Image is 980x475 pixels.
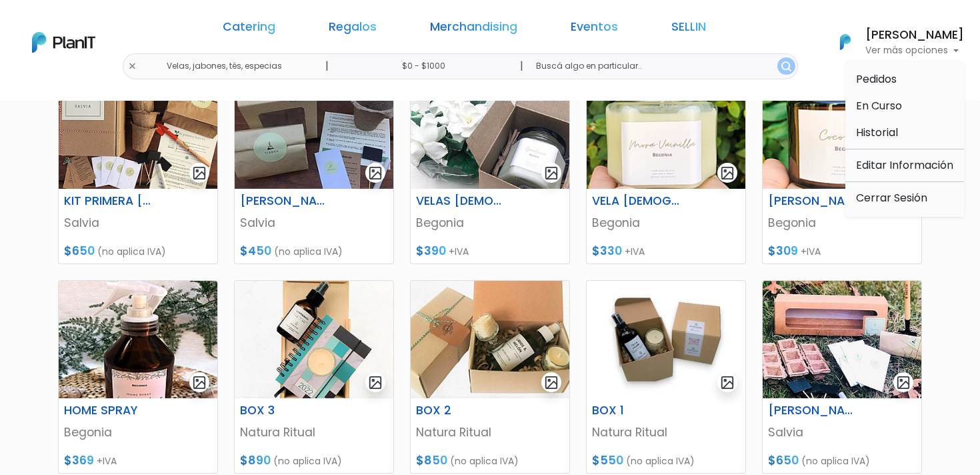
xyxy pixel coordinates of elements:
[223,21,275,37] a: Catering
[410,280,570,474] a: gallery-light BOX 2 Natura Ritual $850 (no aplica IVA)
[571,21,618,37] a: Eventos
[584,194,693,208] h6: VELA [DEMOGRAPHIC_DATA] EN FRASCO INDIVIDUAL
[411,71,569,189] img: thumb_BEGONIA.jpeg
[329,21,377,37] a: Regalos
[69,203,203,216] span: ¡Escríbenos!
[408,404,517,418] h6: BOX 2
[97,454,117,468] span: +IVA
[274,245,343,258] span: (no aplica IVA)
[720,375,735,390] img: gallery-light
[520,58,523,74] p: |
[416,424,564,441] p: Natura Ritual
[232,194,341,208] h6: [PERSON_NAME] INDIVIDUAL 1
[592,424,740,441] p: Natura Ritual
[368,375,383,390] img: gallery-light
[240,243,271,259] span: $450
[58,280,218,474] a: gallery-light HOME SPRAY Begonia $369 +IVA
[449,245,469,258] span: +IVA
[865,29,964,41] h6: [PERSON_NAME]
[273,454,342,468] span: (no aplica IVA)
[760,194,869,208] h6: [PERSON_NAME] - INDIVIDUAL
[35,93,235,177] div: PLAN IT Ya probaste PlanitGO? Vas a poder automatizarlas acciones de todo el año. Escribinos para...
[544,165,559,181] img: gallery-light
[128,62,137,71] img: close-6986928ebcb1d6c9903e3b54e860dbc4d054630f23adef3a32610726dff6a82b.svg
[845,185,964,211] a: Cerrar Sesión
[235,71,393,189] img: thumb_WhatsApp_Image_2020-06-06_at_11.13.10__1_.jpeg
[97,245,166,258] span: (no aplica IVA)
[584,404,693,418] h6: BOX 1
[586,71,746,264] a: gallery-light VELA [DEMOGRAPHIC_DATA] EN FRASCO INDIVIDUAL Begonia $330 +IVA
[768,424,916,441] p: Salvia
[58,71,218,264] a: gallery-light KIT PRIMERA [PERSON_NAME] Salvia $650 (no aplica IVA)
[592,214,740,231] p: Begonia
[232,404,341,418] h6: BOX 3
[410,71,570,264] a: gallery-light VELAS [DEMOGRAPHIC_DATA] PERSONALIZADAS Begonia $390 +IVA
[625,245,645,258] span: +IVA
[59,281,217,398] img: thumb_04.png
[56,194,165,208] h6: KIT PRIMERA [PERSON_NAME]
[192,165,207,181] img: gallery-light
[845,93,964,119] a: En Curso
[416,243,446,259] span: $390
[856,71,897,87] span: Pedidos
[845,119,964,146] a: Historial
[64,214,212,231] p: Salvia
[416,214,564,231] p: Begonia
[845,152,964,179] a: Editar Información
[671,21,706,37] a: SELLIN
[801,454,870,468] span: (no aplica IVA)
[59,71,217,189] img: thumb_kit_huerta.jpg
[368,165,383,181] img: gallery-light
[544,375,559,390] img: gallery-light
[416,452,447,468] span: $850
[856,98,902,113] span: En Curso
[56,404,165,418] h6: HOME SPRAY
[587,71,745,189] img: thumb_01.png
[207,101,227,121] i: keyboard_arrow_down
[192,375,207,390] img: gallery-light
[865,46,964,55] p: Ver más opciones
[720,165,735,181] img: gallery-light
[35,80,235,107] div: J
[760,404,869,418] h6: [PERSON_NAME]
[107,80,134,107] img: user_04fe99587a33b9844688ac17b531be2b.png
[831,27,860,57] img: PlanIt Logo
[408,194,517,208] h6: VELAS [DEMOGRAPHIC_DATA] PERSONALIZADAS
[234,280,394,474] a: gallery-light BOX 3 Natura Ritual $890 (no aplica IVA)
[587,281,745,398] img: thumb_image__copia___copia_-Photoroom__50_.jpg
[240,424,388,441] p: Natura Ritual
[801,245,821,258] span: +IVA
[32,32,95,53] img: PlanIt Logo
[234,71,394,264] a: gallery-light [PERSON_NAME] INDIVIDUAL 1 Salvia $450 (no aplica IVA)
[768,452,799,468] span: $650
[47,108,85,119] strong: PLAN IT
[763,281,921,398] img: thumb_WhatsApp_Image_2021-11-02_at_15.24.46portada.jpeg
[430,21,517,37] a: Merchandising
[592,452,623,468] span: $550
[235,281,393,398] img: thumb_WhatsApp_Image_2021-10-19_at_21.03.51__1_portada.jpeg
[134,80,161,107] span: J
[586,280,746,474] a: gallery-light BOX 1 Natura Ritual $550 (no aplica IVA)
[763,71,921,189] img: thumb_02.png
[121,67,147,93] img: user_d58e13f531133c46cb30575f4d864daf.jpeg
[525,53,798,79] input: Buscá algo en particular..
[240,452,271,468] span: $890
[450,454,519,468] span: (no aplica IVA)
[781,61,791,71] img: search_button-432b6d5273f82d61273b3651a40e1bd1b912527efae98b1b7a1b2c0702e16a8d.svg
[64,424,212,441] p: Begonia
[762,280,922,474] a: gallery-light [PERSON_NAME] Salvia $650 (no aplica IVA)
[227,200,253,216] i: send
[762,71,922,264] a: gallery-light [PERSON_NAME] - INDIVIDUAL Begonia $309 +IVA
[592,243,622,259] span: $330
[203,200,227,216] i: insert_emoticon
[240,214,388,231] p: Salvia
[896,375,911,390] img: gallery-light
[768,243,798,259] span: $309
[856,125,898,140] span: Historial
[823,25,964,59] button: PlanIt Logo [PERSON_NAME] Ver más opciones
[47,123,223,167] p: Ya probaste PlanitGO? Vas a poder automatizarlas acciones de todo el año. Escribinos para saber más!
[626,454,695,468] span: (no aplica IVA)
[411,281,569,398] img: thumb_WhatsApp_Image_2021-10-19_at_21.05.51portada.jpeg
[64,243,95,259] span: $650
[64,452,94,468] span: $369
